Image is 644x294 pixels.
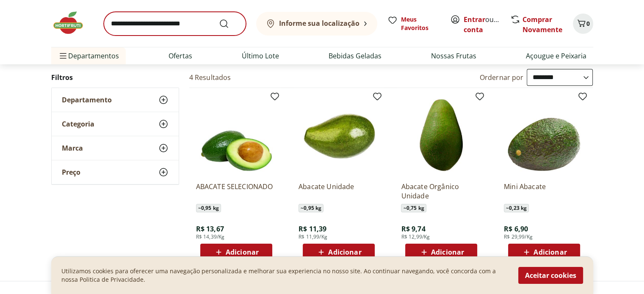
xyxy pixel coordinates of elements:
span: 0 [586,19,590,27]
button: Adicionar [303,244,375,261]
span: ~ 0,95 kg [299,204,323,212]
span: Adicionar [226,249,259,256]
span: Categoria [62,120,94,128]
h2: Filtros [51,69,179,86]
a: Nossas Frutas [431,51,476,61]
img: Abacate Unidade [299,95,379,175]
button: Marca [52,136,179,160]
span: R$ 11,39 [299,224,326,234]
p: Utilizamos cookies para oferecer uma navegação personalizada e melhorar sua experiencia no nosso ... [61,267,508,284]
a: Abacate Orgânico Unidade [401,182,481,201]
button: Menu [58,46,68,66]
button: Preço [52,160,179,184]
button: Categoria [52,112,179,136]
span: Marca [62,144,83,152]
span: Adicionar [533,249,567,256]
span: R$ 12,99/Kg [401,234,430,240]
button: Aceitar cookies [518,267,583,284]
span: R$ 6,90 [504,224,528,234]
button: Adicionar [405,244,477,261]
a: Abacate Unidade [299,182,379,201]
span: ~ 0,75 kg [401,204,426,212]
span: ou [464,14,501,35]
span: R$ 13,67 [196,224,224,234]
span: Preço [62,168,80,176]
span: ~ 0,95 kg [196,204,221,212]
span: ~ 0,23 kg [504,204,529,212]
button: Departamento [52,88,179,112]
b: Informe sua localização [279,19,359,28]
a: Último Lote [242,51,279,61]
a: Meus Favoritos [387,15,440,32]
button: Adicionar [200,244,272,261]
a: Bebidas Geladas [329,51,381,61]
img: Hortifruti [51,10,94,36]
button: Adicionar [508,244,580,261]
a: Açougue e Peixaria [526,51,586,61]
span: R$ 14,39/Kg [196,234,225,240]
span: Departamentos [58,46,119,66]
span: R$ 29,99/Kg [504,234,533,240]
span: Adicionar [328,249,361,256]
img: Abacate Orgânico Unidade [401,95,481,175]
input: search [104,12,246,36]
a: ABACATE SELECIONADO [196,182,276,201]
a: Criar conta [464,15,510,34]
span: Meus Favoritos [401,15,440,32]
img: ABACATE SELECIONADO [196,95,276,175]
button: Informe sua localização [256,12,377,36]
span: R$ 9,74 [401,224,425,234]
h2: 4 Resultados [189,73,231,82]
img: Mini Abacate [504,95,584,175]
span: Adicionar [431,249,464,256]
a: Mini Abacate [504,182,584,201]
a: Entrar [464,15,485,24]
button: Carrinho [573,14,593,34]
a: Ofertas [169,51,192,61]
label: Ordernar por [480,73,524,82]
button: Submit Search [219,19,239,29]
span: R$ 11,99/Kg [299,234,327,240]
span: Departamento [62,96,112,104]
a: Comprar Novamente [522,15,562,34]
